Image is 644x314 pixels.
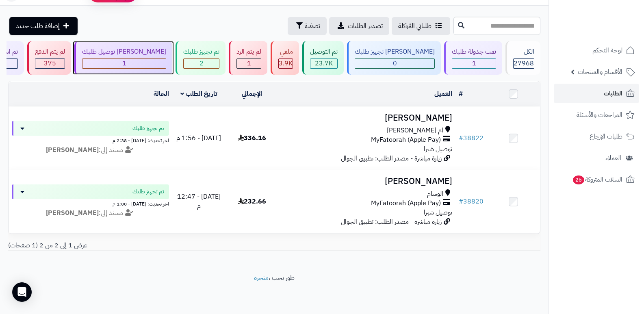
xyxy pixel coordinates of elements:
div: [PERSON_NAME] تجهيز طلبك [355,47,435,56]
a: #38822 [459,133,484,143]
button: تصفية [288,17,327,35]
strong: [PERSON_NAME] [46,145,99,155]
span: العملاء [605,152,621,164]
div: 375 [35,59,65,68]
div: 1 [452,59,496,68]
div: 1 [237,59,261,68]
h3: [PERSON_NAME] [282,177,453,186]
span: توصيل شبرا [424,208,452,217]
span: إضافة طلب جديد [16,21,60,31]
span: MyFatoorah (Apple Pay) [371,135,441,145]
a: # [459,89,463,99]
a: السلات المتروكة26 [554,170,639,189]
a: لم يتم الدفع 375 [26,41,73,75]
a: الكل27968 [504,41,542,75]
a: لوحة التحكم [554,41,639,60]
span: لوحة التحكم [592,45,622,56]
img: logo-2.png [589,23,636,40]
span: 0 [393,58,397,68]
a: [PERSON_NAME] تجهيز طلبك 0 [345,41,442,75]
span: 1 [122,58,126,68]
div: مسند إلى: [6,145,175,155]
span: توصيل شبرا [424,144,452,154]
div: لم يتم الرد [236,47,261,56]
a: تاريخ الطلب [180,89,217,99]
a: المراجعات والأسئلة [554,105,639,125]
a: لم يتم الرد 1 [227,41,269,75]
span: MyFatoorah (Apple Pay) [371,199,441,208]
span: زيارة مباشرة - مصدر الطلب: تطبيق الجوال [341,217,442,227]
div: تم تجهيز طلبك [183,47,219,56]
span: طلباتي المُوكلة [398,21,432,31]
div: اخر تحديث: [DATE] - 1:00 م [12,199,169,208]
span: 27968 [514,58,534,68]
span: زيارة مباشرة - مصدر الطلب: تطبيق الجوال [341,154,442,163]
div: 23735 [310,59,337,68]
a: طلباتي المُوكلة [392,17,450,35]
div: Open Intercom Messenger [12,282,32,302]
div: الكل [513,47,534,56]
a: تمت جدولة طلبك 1 [442,41,504,75]
span: الطلبات [604,88,622,99]
span: طلبات الإرجاع [590,131,622,142]
span: الوسام [427,189,443,199]
span: ام [PERSON_NAME] [387,126,443,135]
div: مسند إلى: [6,208,175,218]
a: الإجمالي [242,89,262,99]
span: # [459,133,463,143]
span: الأقسام والمنتجات [578,66,622,78]
div: لم يتم الدفع [35,47,65,56]
a: العميل [434,89,452,99]
span: تم تجهيز طلبك [132,124,164,132]
span: 232.66 [238,197,266,206]
span: 1 [472,58,476,68]
span: تصدير الطلبات [348,21,383,31]
span: المراجعات والأسئلة [577,109,622,121]
a: #38820 [459,197,484,206]
span: السلات المتروكة [572,174,622,185]
div: ملغي [278,47,293,56]
div: تم التوصيل [310,47,338,56]
a: ملغي 3.9K [269,41,301,75]
div: اخر تحديث: [DATE] - 2:38 م [12,136,169,144]
strong: [PERSON_NAME] [46,208,99,218]
a: متجرة [254,273,269,283]
span: 375 [44,58,56,68]
span: 26 [573,175,584,184]
a: تصدير الطلبات [329,17,389,35]
span: 2 [199,58,204,68]
div: 1 [82,59,166,68]
div: عرض 1 إلى 2 من 2 (1 صفحات) [2,241,274,250]
a: العملاء [554,148,639,168]
h3: [PERSON_NAME] [282,113,453,123]
a: تم التوصيل 23.7K [301,41,345,75]
div: [PERSON_NAME] توصيل طلبك [82,47,166,56]
div: 3853 [279,59,293,68]
div: تمت جدولة طلبك [452,47,496,56]
span: [DATE] - 12:47 م [177,192,221,211]
div: 2 [184,59,219,68]
a: الحالة [154,89,169,99]
span: # [459,197,463,206]
a: طلبات الإرجاع [554,127,639,146]
span: تم تجهيز طلبك [132,188,164,196]
a: إضافة طلب جديد [9,17,78,35]
span: 336.16 [238,133,266,143]
span: تصفية [305,21,320,31]
a: تم تجهيز طلبك 2 [174,41,227,75]
span: 1 [247,58,251,68]
div: 0 [355,59,434,68]
a: الطلبات [554,84,639,103]
span: [DATE] - 1:56 م [176,133,221,143]
span: 3.9K [279,58,293,68]
span: 23.7K [315,58,333,68]
a: [PERSON_NAME] توصيل طلبك 1 [73,41,174,75]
